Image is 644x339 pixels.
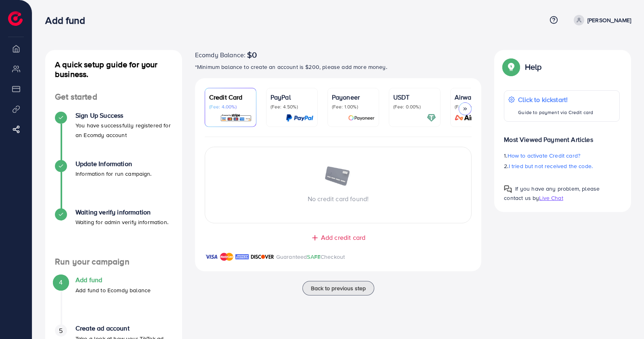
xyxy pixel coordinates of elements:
[76,208,168,216] h4: Waiting verify information
[205,252,218,262] img: brand
[455,104,497,110] p: (Fee: 0.00%)
[209,92,252,102] p: Credit Card
[205,194,472,204] p: No credit card found!
[76,121,172,140] p: You have successfully registered for an Ecomdy account
[504,185,512,193] img: Popup guide
[271,92,313,102] p: PayPal
[195,62,482,72] p: *Minimum balance to create an account is $200, please add more money.
[45,60,182,79] h4: A quick setup guide for your business.
[45,276,182,324] li: Add fund
[45,257,182,267] h4: Run your campaign
[587,15,631,25] p: [PERSON_NAME]
[45,92,182,102] h4: Get started
[348,113,375,123] img: card
[76,217,168,227] p: Waiting for admin verify information.
[518,108,593,117] p: Guide to payment via Credit card
[8,11,23,26] img: logo
[504,60,518,74] img: Popup guide
[307,253,321,261] span: SAFE
[76,285,151,295] p: Add fund to Ecomdy balance
[321,233,365,242] span: Add credit card
[76,112,172,119] h4: Sign Up Success
[508,152,580,160] span: How to activate Credit card?
[455,92,497,102] p: Airwallex
[45,160,182,208] li: Update Information
[332,104,375,110] p: (Fee: 1.00%)
[247,50,257,60] span: $0
[271,104,313,110] p: (Fee: 4.50%)
[610,303,638,333] iframe: Chat
[76,324,172,332] h4: Create ad account
[504,151,620,160] p: 1.
[393,104,436,110] p: (Fee: 0.00%)
[311,284,366,292] span: Back to previous step
[286,113,313,123] img: card
[220,113,252,123] img: card
[195,50,245,60] span: Ecomdy Balance:
[45,15,91,26] h3: Add fund
[76,160,152,168] h4: Update Information
[504,161,620,171] p: 2.
[59,278,63,287] span: 4
[504,185,600,202] span: If you have any problem, please contact us by
[209,104,252,110] p: (Fee: 4.00%)
[539,194,563,202] span: Live Chat
[76,169,152,179] p: Information for run campaign.
[504,128,620,144] p: Most Viewed Payment Articles
[235,252,249,262] img: brand
[76,276,151,284] h4: Add fund
[45,208,182,257] li: Waiting verify information
[427,113,436,123] img: card
[324,166,352,187] img: image
[59,326,63,335] span: 5
[332,92,375,102] p: Payoneer
[393,92,436,102] p: USDT
[509,162,593,170] span: I tried but not received the code.
[45,112,182,160] li: Sign Up Success
[525,62,542,72] p: Help
[452,113,497,123] img: card
[220,252,233,262] img: brand
[276,252,345,262] p: Guaranteed Checkout
[571,15,631,25] a: [PERSON_NAME]
[302,281,374,295] button: Back to previous step
[251,252,274,262] img: brand
[518,95,593,104] p: Click to kickstart!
